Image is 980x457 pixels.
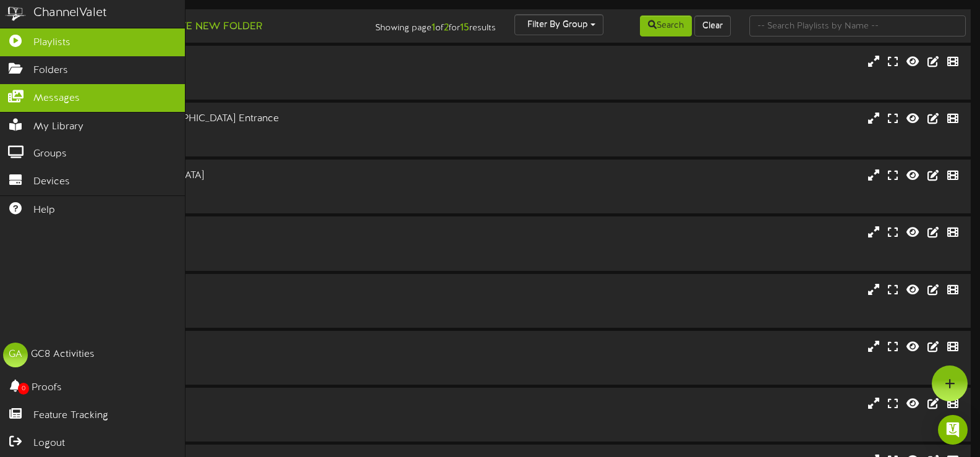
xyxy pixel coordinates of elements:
span: Proofs [32,381,62,395]
span: My Library [33,120,83,134]
div: Open Intercom Messenger [938,415,968,445]
div: Landscape ( 16:9 ) [49,240,419,250]
span: Feature Tracking [33,409,108,423]
div: Landscape ( 16:9 ) [49,69,419,80]
div: Landscape ( 16:9 ) [49,183,419,194]
span: Folders [33,64,68,78]
strong: 1 [432,22,435,33]
div: # 6432 [49,194,419,204]
div: # 3045 [49,422,419,432]
div: Concierge Desk [49,283,419,297]
div: # 6433 [49,250,419,261]
div: Grand Lobby Entrance [49,397,419,411]
strong: 15 [460,22,469,33]
div: GC8 Activities [31,348,95,362]
span: Messages [33,92,80,106]
span: 0 [18,383,29,395]
div: # 11359 [49,365,419,375]
div: Elev8 Lounge Menu [49,340,419,354]
span: Devices [33,175,70,189]
div: Building [GEOGRAPHIC_DATA] [49,169,419,183]
input: -- Search Playlists by Name -- [749,15,966,36]
div: Breckenridge - [GEOGRAPHIC_DATA] Entrance [49,112,419,126]
span: Help [33,203,55,218]
span: Playlists [33,36,70,50]
strong: 2 [444,22,449,33]
div: Landscape ( 16:9 ) [49,411,419,422]
div: GA [3,343,28,367]
div: Landscape ( 16:9 ) [49,297,419,307]
span: Logout [33,437,65,451]
div: Activities Desk [49,55,419,69]
button: Create New Folder [143,19,266,35]
div: Landscape ( 16:9 ) [49,354,419,364]
div: Showing page of for results [349,14,505,35]
div: Building 3 Ski Lockers [49,226,419,240]
div: # 8669 [49,80,419,90]
div: Landscape ( 16:9 ) [49,126,419,137]
div: # 8677 [49,307,419,318]
button: Filter By Group [514,14,603,35]
div: # 8679 [49,137,419,147]
div: ChannelValet [33,4,107,22]
button: Clear [694,15,731,36]
button: Search [640,15,692,36]
span: Groups [33,147,67,161]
